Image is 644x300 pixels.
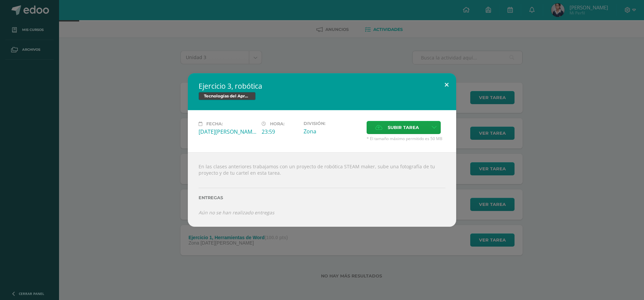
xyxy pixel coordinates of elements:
span: Subir tarea [388,121,419,134]
i: Aún no se han realizado entregas [199,209,274,216]
span: Fecha: [206,121,223,126]
button: Close (Esc) [437,73,456,96]
div: Zona [304,128,361,135]
div: [DATE][PERSON_NAME] [199,128,256,135]
label: División: [304,121,361,126]
label: Entregas [199,195,445,200]
span: Hora: [270,121,284,126]
span: * El tamaño máximo permitido es 50 MB [367,136,445,141]
div: En las clases anteriores trabajamos con un proyecto de robótica STEAM maker, sube una fotografía ... [188,152,456,226]
div: 23:59 [262,128,298,135]
span: Tecnologías del Aprendizaje y la Comunicación [199,92,256,100]
h2: Ejercicio 3, robótica [199,81,445,91]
